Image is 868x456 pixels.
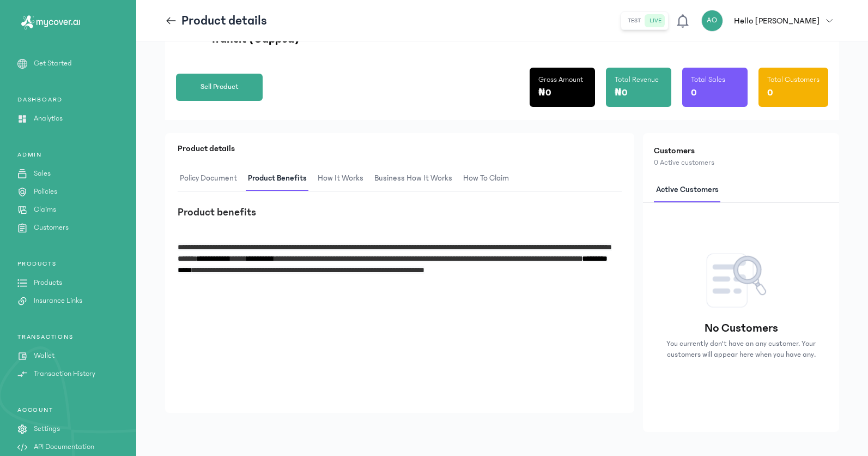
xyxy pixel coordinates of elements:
[538,74,583,85] p: Gross Amount
[372,166,461,191] button: Business How It Works
[34,423,60,435] p: Settings
[654,177,727,203] button: Active customers
[623,14,645,27] button: test
[654,144,828,157] h2: Customers
[34,441,94,453] p: API Documentation
[372,166,454,191] span: Business How It Works
[461,166,518,191] button: How to claim
[705,321,778,336] p: No Customers
[34,350,54,362] p: Wallet
[538,85,551,100] p: ₦0
[178,166,246,191] button: Policy Document
[176,74,263,101] button: Sell Product
[315,166,366,191] span: How It Works
[654,157,828,169] p: 0 Active customers
[34,113,63,124] p: Analytics
[767,85,773,100] p: 0
[34,368,95,380] p: Transaction History
[701,10,723,32] div: AO
[691,74,725,85] p: Total Sales
[615,85,628,100] p: ₦0
[315,166,372,191] button: How It Works
[654,177,721,203] span: Active customers
[645,14,666,27] button: live
[654,338,828,360] p: You currently don't have an any customer. Your customers will appear here when you have any.
[34,204,56,215] p: Claims
[246,166,315,191] button: Product Benefits
[178,205,622,220] h3: Product benefits
[701,10,839,32] button: AOHello [PERSON_NAME]
[246,166,309,191] span: Product Benefits
[34,186,57,197] p: Policies
[615,74,659,85] p: Total Revenue
[178,166,239,191] span: Policy Document
[34,222,69,233] p: Customers
[178,142,622,155] p: Product details
[691,85,697,100] p: 0
[34,168,51,179] p: Sales
[181,12,267,29] p: Product details
[767,74,820,85] p: Total Customers
[34,58,72,69] p: Get Started
[34,295,82,307] p: Insurance Links
[461,166,511,191] span: How to claim
[734,14,820,27] p: Hello [PERSON_NAME]
[201,81,239,93] span: Sell Product
[34,277,62,289] p: Products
